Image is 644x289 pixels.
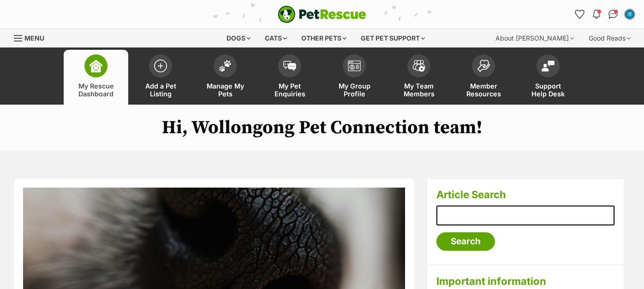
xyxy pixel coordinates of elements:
ul: Account quick links [572,7,637,22]
a: Support Help Desk [516,50,580,105]
a: Member Resources [451,50,516,105]
a: My Pet Enquiries [257,50,322,105]
span: Menu [24,34,44,42]
img: add-pet-listing-icon-0afa8454b4691262ce3f59096e99ab1cd57d4a30225e0717b998d2c9b9846f56.svg [154,59,167,72]
div: About [PERSON_NAME] [489,29,580,47]
div: Cats [258,29,293,47]
img: member-resources-icon-8e73f808a243e03378d46382f2149f9095a855e16c252ad45f914b54edf8863c.svg [477,59,490,72]
a: Add a Pet Listing [128,50,193,105]
div: Dogs [220,29,257,47]
a: Favourites [572,7,587,22]
input: Search [436,232,495,251]
img: team-members-icon-5396bd8760b3fe7c0b43da4ab00e1e3bb1a5d9ba89233759b79545d2d3fc5d0d.svg [412,60,425,72]
a: My Rescue Dashboard [64,50,128,105]
a: PetRescue [278,6,366,23]
a: Conversations [606,7,620,22]
img: logo-e224e6f780fb5917bec1dbf3a21bbac754714ae5b6737aabdf751b685950b380.svg [278,6,366,23]
button: Notifications [589,7,604,22]
img: dashboard-icon-eb2f2d2d3e046f16d808141f083e7271f6b2e854fb5c12c21221c1fb7104beca.svg [89,59,102,72]
img: notifications-46538b983faf8c2785f20acdc204bb7945ddae34d4c08c2a6579f10ce5e182be.svg [593,10,600,19]
h3: Important information [436,275,614,288]
div: Good Reads [582,29,637,47]
span: Add a Pet Listing [140,82,181,98]
img: Emily Middleton profile pic [625,10,634,19]
img: chat-41dd97257d64d25036548639549fe6c8038ab92f7586957e7f3b1b290dea8141.svg [608,10,618,19]
span: Manage My Pets [204,82,246,98]
div: Other pets [295,29,353,47]
h3: Article Search [436,188,614,201]
div: Get pet support [354,29,431,47]
span: My Group Profile [334,82,375,98]
button: My account [622,7,637,22]
img: pet-enquiries-icon-7e3ad2cf08bfb03b45e93fb7055b45f3efa6380592205ae92323e6603595dc1f.svg [283,61,296,71]
a: Menu [14,29,51,46]
a: My Group Profile [322,50,387,105]
img: help-desk-icon-fdf02630f3aa405de69fd3d07c3f3aa587a6932b1a1747fa1d2bba05be0121f9.svg [542,60,555,71]
a: Manage My Pets [193,50,257,105]
img: manage-my-pets-icon-02211641906a0b7f246fdf0571729dbe1e7629f14944591b6c1af311fb30b64b.svg [219,60,232,72]
span: My Team Members [398,82,440,98]
span: Support Help Desk [527,82,569,98]
span: Member Resources [463,82,504,98]
img: group-profile-icon-3fa3cf56718a62981997c0bc7e787c4b2cf8bcc04b72c1350f741eb67cf2f40e.svg [348,60,361,71]
a: My Team Members [387,50,451,105]
span: My Pet Enquiries [269,82,310,98]
span: My Rescue Dashboard [75,82,117,98]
